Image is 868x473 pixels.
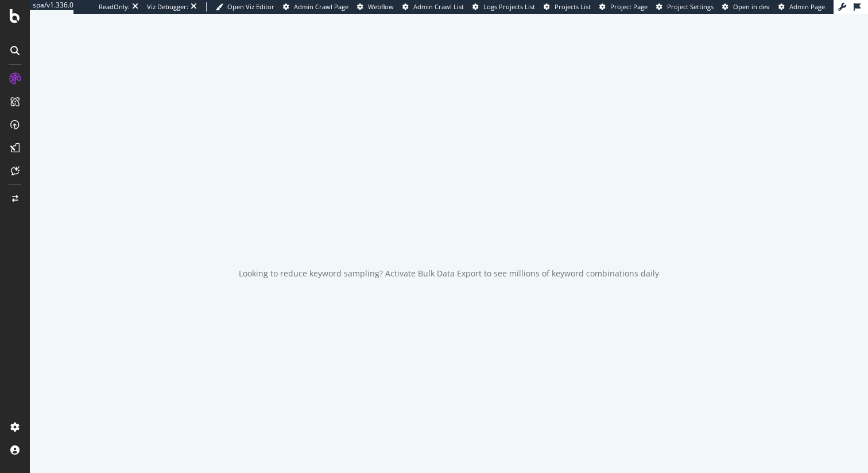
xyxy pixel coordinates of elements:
span: Admin Crawl List [413,2,464,11]
a: Project Page [599,2,648,11]
span: Open in dev [733,2,770,11]
span: Project Page [610,2,648,11]
div: Viz Debugger: [147,2,188,11]
a: Project Settings [656,2,714,11]
div: Looking to reduce keyword sampling? Activate Bulk Data Export to see millions of keyword combinat... [239,268,659,279]
a: Logs Projects List [472,2,535,11]
div: ReadOnly: [99,2,130,11]
a: Open Viz Editor [216,2,274,11]
a: Webflow [357,2,394,11]
a: Admin Crawl List [402,2,464,11]
span: Admin Page [789,2,825,11]
span: Admin Crawl Page [294,2,348,11]
span: Webflow [368,2,394,11]
a: Admin Crawl Page [283,2,348,11]
span: Logs Projects List [483,2,535,11]
span: Projects List [555,2,591,11]
a: Admin Page [778,2,825,11]
div: animation [408,208,490,249]
span: Project Settings [667,2,714,11]
span: Open Viz Editor [227,2,274,11]
a: Open in dev [722,2,770,11]
a: Projects List [544,2,591,11]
